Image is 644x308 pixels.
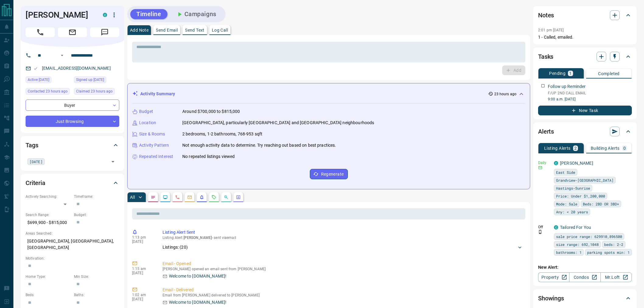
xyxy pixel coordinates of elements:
p: Budget [139,108,153,115]
p: Repeated Interest [139,153,173,160]
p: Beds: [26,292,71,298]
span: Grandview-[GEOGRAPHIC_DATA] [556,177,614,183]
p: Listing Alerts [544,146,571,150]
p: [PERSON_NAME] opened an email sent from [PERSON_NAME] [163,267,523,271]
span: Any: < 20 years [556,209,588,215]
div: Sun Oct 12 2025 [74,88,119,96]
p: Search Range: [26,212,71,218]
p: Follow up Reminder [548,83,586,90]
p: Listing Alert : - sent via email [163,236,523,240]
svg: Lead Browsing Activity [163,195,168,200]
span: Hastings-Sunrise [556,185,590,191]
svg: Agent Actions [236,195,241,200]
h2: Tags [26,140,38,150]
p: Completed [598,72,620,76]
div: condos.ca [554,161,558,165]
span: beds: 2-2 [604,241,623,247]
p: [DATE] [132,297,153,301]
p: 2:01 pm [DATE] [538,28,564,32]
p: New Alert: [538,264,632,271]
span: Call [26,27,55,37]
h2: Notes [538,10,554,20]
span: [DATE] [30,159,43,165]
p: No repeated listings viewed [182,153,235,160]
p: Email - Opened [163,261,523,267]
h2: Criteria [26,178,45,188]
p: [DATE] [132,240,153,244]
p: Off [538,224,550,230]
p: Not enough activity data to determine. Try reaching out based on best practices. [182,142,336,149]
span: Message [90,27,119,37]
p: Areas Searched: [26,231,119,236]
div: condos.ca [554,225,558,229]
p: Email - Delivered [163,287,523,293]
p: 2 [574,146,577,150]
div: Sun Oct 12 2025 [26,88,71,96]
p: $699,900 - $815,000 [26,218,71,228]
p: Baths: [74,292,119,298]
span: Signed up [DATE] [76,77,104,83]
p: [GEOGRAPHIC_DATA], [GEOGRAPHIC_DATA], [GEOGRAPHIC_DATA] [26,236,119,253]
div: Activity Summary23 hours ago [132,88,525,100]
a: Tailored For You [560,225,591,230]
button: Regenerate [310,169,348,179]
svg: Email Valid [33,66,38,71]
p: Send Text [185,28,205,32]
p: Timeframe: [74,194,119,199]
span: East Side [556,169,575,175]
h2: Alerts [538,127,554,136]
p: Pending [549,71,565,75]
svg: Notes [151,195,156,200]
svg: Listing Alerts [199,195,204,200]
div: Tags [26,138,119,152]
span: size range: 692,1048 [556,241,599,247]
button: Timeline [130,9,167,19]
button: New Task [538,106,632,115]
p: Daily [538,160,550,166]
p: Motivation: [26,256,119,261]
p: 1:02 am [132,293,153,297]
p: [GEOGRAPHIC_DATA], particularly [GEOGRAPHIC_DATA] and [GEOGRAPHIC_DATA] neighbourhoods [182,120,374,126]
p: Location [139,120,156,126]
h1: [PERSON_NAME] [26,10,94,20]
span: Claimed 23 hours ago [76,88,113,94]
p: Send Email [156,28,178,32]
button: Campaigns [170,9,222,19]
div: Alerts [538,124,632,139]
a: [EMAIL_ADDRESS][DOMAIN_NAME] [42,66,111,71]
p: Welcome to [DOMAIN_NAME]! [169,273,226,279]
svg: Push Notification Only [538,230,542,234]
p: 23 hours ago [494,91,516,97]
a: [PERSON_NAME] [560,161,593,166]
p: Listings: ( 20 ) [163,244,188,250]
span: Price: Under $1,200,000 [556,193,605,199]
div: Listings: (20) [163,242,523,253]
p: Building Alerts [591,146,620,150]
p: 2 bedrooms, 1-2 bathrooms, 768-953 sqft [182,131,262,137]
p: Activity Summary [140,91,175,97]
div: Sun Oct 12 2025 [26,76,71,85]
p: Add Note [130,28,149,32]
div: Criteria [26,176,119,190]
div: Sun Oct 12 2025 [74,76,119,85]
p: Email from [PERSON_NAME] delivered to [PERSON_NAME] [163,293,523,297]
p: Around $700,000 to $815,000 [182,108,240,115]
p: Welcome to [DOMAIN_NAME]! [169,299,226,306]
h2: Showings [538,293,564,303]
p: 1 [569,71,572,75]
span: Beds: 2BD OR 3BD+ [583,201,619,207]
p: Size & Rooms [139,131,165,137]
p: 1:13 pm [132,235,153,240]
div: Showings [538,291,632,306]
span: sale price range: 629910,896500 [556,233,622,240]
p: 1 - Called, emailed. [538,34,632,40]
p: F/UP 2ND CALL EMAIL [548,90,632,96]
span: Email [58,27,87,37]
svg: Emails [187,195,192,200]
p: Activity Pattern [139,142,169,149]
div: Just Browsing [26,116,119,127]
svg: Requests [212,195,216,200]
div: condos.ca [103,13,107,17]
p: Listing Alert Sent [163,229,523,236]
p: Home Type: [26,274,71,279]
